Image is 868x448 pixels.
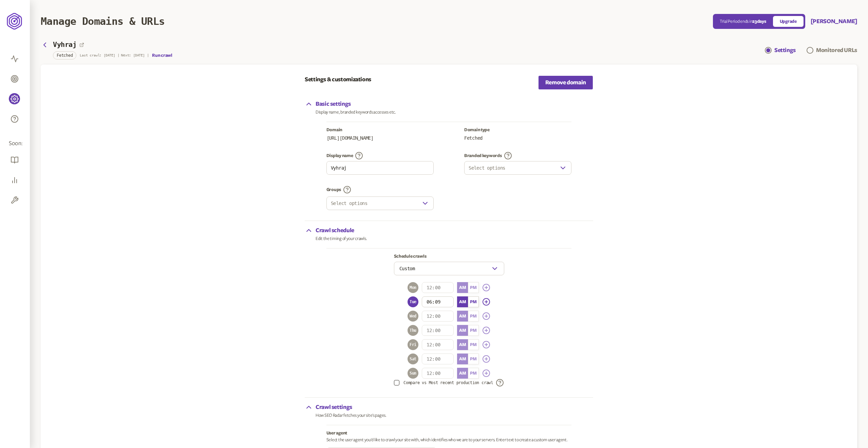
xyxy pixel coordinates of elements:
span: Wed [408,311,418,322]
span: 23 days [752,19,766,24]
label: User agent [326,430,572,436]
a: Upgrade [773,16,804,27]
label: Domain [326,127,434,133]
span: Sun [408,368,418,379]
h3: Vyhraj [53,41,77,49]
span: PM [468,296,479,307]
p: Settings & customizations [305,75,371,84]
span: Sat [408,354,418,364]
p: Fetched [464,135,571,141]
p: Display name, branded keywords accesses etc. [316,109,396,115]
span: Custom [399,266,415,271]
div: Settings [774,46,796,54]
span: Compare vs Most recent production crawl [403,380,493,385]
p: Crawl schedule [316,226,367,235]
p: How SEO Radar fetches your site's pages. [316,413,386,418]
p: [URL][DOMAIN_NAME] [326,135,434,141]
p: Last crawl: [DATE] | Next: [DATE] | [80,53,149,57]
input: e.g. Example [327,161,433,174]
p: Edit the timing of your crawls. [316,236,367,241]
button: [PERSON_NAME] [811,17,857,25]
div: Monitored URLs [816,46,857,54]
label: Branded keywords [464,153,502,158]
a: Monitored URLs [807,46,857,54]
p: Trial Period ends in [720,19,766,24]
span: Select options [331,201,367,206]
p: Select the user agent you'd like to crawl your site with, which identifies who we are to your ser... [326,437,572,443]
p: Basic settings [316,100,396,108]
a: Settings [765,46,796,54]
label: Schedule crawls [394,254,504,259]
span: Thu [408,325,418,336]
a: Remove domain [538,75,593,90]
span: AM [457,296,468,307]
h1: Manage Domains & URLs [41,15,165,27]
button: Select options [464,161,571,175]
p: Crawl settings [316,403,386,411]
span: Soon: [9,140,21,148]
button: Select options [326,196,434,210]
label: Display name [326,153,353,158]
label: Groups [326,187,341,192]
span: Mon [408,282,418,293]
button: Run crawl [152,53,172,58]
span: Tue [408,296,418,307]
span: Fri [408,339,418,350]
label: Domain type [464,127,571,133]
span: Fetched [57,52,73,58]
span: Select options [469,165,505,171]
button: Custom [394,262,504,275]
